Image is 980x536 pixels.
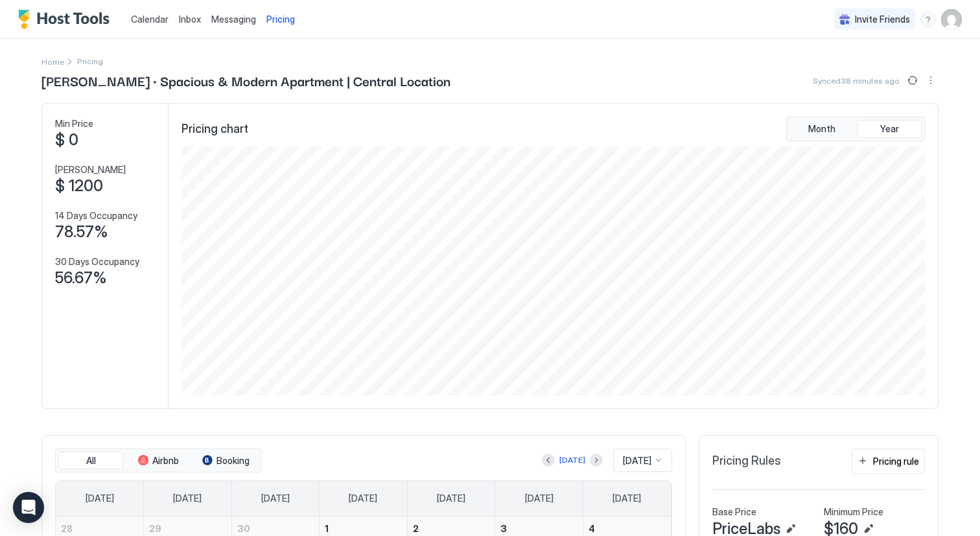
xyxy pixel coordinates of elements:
span: Airbnb [152,455,179,467]
span: Breadcrumb [77,56,103,66]
span: 2 [413,523,419,534]
span: 1 [325,523,329,534]
a: Friday [512,481,566,516]
span: [DATE] [612,493,641,504]
span: Year [880,123,899,135]
button: Airbnb [126,452,191,470]
span: Messaging [211,14,256,25]
span: 3 [500,523,507,534]
span: [DATE] [173,493,202,504]
span: 30 Days Occupancy [55,256,139,268]
div: tab-group [786,117,925,141]
span: 4 [589,523,595,534]
span: Base Price [712,506,756,518]
button: [DATE] [557,452,587,468]
span: Inbox [179,14,201,25]
button: Sync prices [905,73,920,88]
a: Messaging [211,12,256,26]
a: Tuesday [248,481,303,516]
button: More options [923,73,939,88]
span: 56.67% [55,268,107,288]
div: menu [923,73,939,88]
span: Calendar [131,14,169,25]
span: 29 [149,523,161,534]
span: Month [808,123,835,135]
span: Pricing Rules [712,454,781,469]
button: Booking [193,452,258,470]
button: Next month [590,454,603,467]
span: [PERSON_NAME] [55,164,126,176]
a: Thursday [424,481,478,516]
div: User profile [941,9,962,30]
button: Previous month [542,454,555,467]
a: Home [41,54,64,68]
span: [DATE] [349,493,377,504]
button: Year [857,120,922,138]
div: menu [920,12,936,27]
div: [DATE] [559,454,585,466]
span: Minimum Price [824,506,883,518]
div: tab-group [55,449,261,473]
span: [DATE] [261,493,290,504]
span: 30 [237,523,250,534]
span: [DATE] [525,493,554,504]
span: [PERSON_NAME] · Spacious & Modern Apartment | Central Location [41,71,450,90]
span: [DATE] [623,455,651,467]
span: 78.57% [55,222,108,242]
span: All [86,455,96,467]
a: Saturday [600,481,654,516]
a: Wednesday [336,481,390,516]
div: Open Intercom Messenger [13,492,44,523]
a: Calendar [131,12,169,26]
span: Pricing chart [181,122,248,137]
span: Invite Friends [855,14,910,25]
a: Host Tools Logo [18,10,115,29]
div: Pricing rule [873,454,919,468]
span: 28 [61,523,73,534]
span: $ 0 [55,130,78,150]
span: Pricing [266,14,295,25]
a: Monday [160,481,215,516]
span: Home [41,57,64,67]
span: Booking [216,455,250,467]
div: Breadcrumb [41,54,64,68]
a: Sunday [73,481,127,516]
span: [DATE] [437,493,465,504]
span: Min Price [55,118,93,130]
span: [DATE] [86,493,114,504]
span: 14 Days Occupancy [55,210,137,222]
button: All [58,452,123,470]
span: $ 1200 [55,176,103,196]
button: Pricing rule [852,449,925,474]
button: Month [789,120,854,138]
a: Inbox [179,12,201,26]
span: Synced 38 minutes ago [813,76,900,86]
